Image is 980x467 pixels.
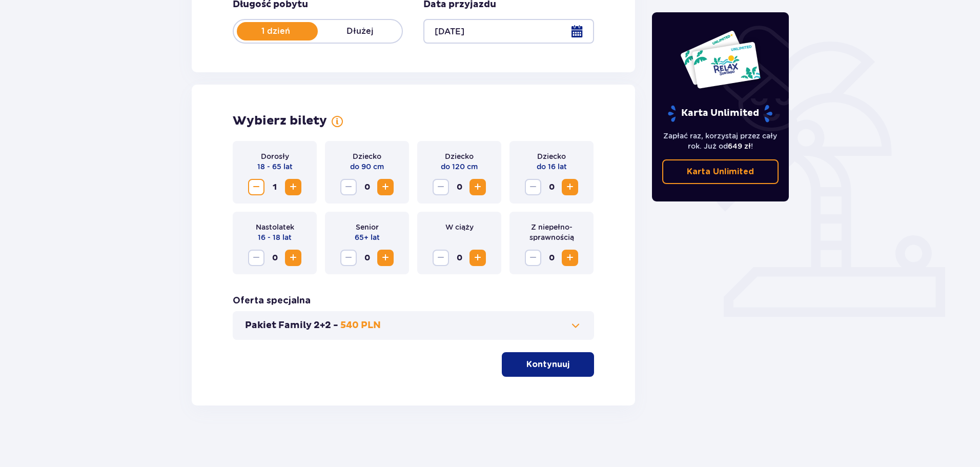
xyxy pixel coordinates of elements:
[258,232,292,242] p: 16 - 18 lat
[662,159,779,184] a: Karta Unlimited
[680,30,761,89] img: Dwie karty całoroczne do Suntago z napisem 'UNLIMITED RELAX', na białym tle z tropikalnymi liśćmi...
[728,142,751,150] span: 649 zł
[234,26,318,37] p: 1 dzień
[340,179,357,195] button: Zmniejsz
[318,26,402,37] p: Dłużej
[537,161,567,172] p: do 16 lat
[433,179,449,195] button: Zmniejsz
[340,319,381,332] p: 540 PLN
[543,250,560,266] span: 0
[687,166,754,177] p: Karta Unlimited
[356,222,379,232] p: Senior
[469,250,486,266] button: Zwiększ
[355,232,380,242] p: 65+ lat
[377,179,394,195] button: Zwiększ
[267,179,283,195] span: 1
[543,179,560,195] span: 0
[248,250,264,266] button: Zmniejsz
[445,222,474,232] p: W ciąży
[525,179,541,195] button: Zmniejsz
[245,319,582,332] button: Pakiet Family 2+2 -540 PLN
[667,105,773,123] p: Karta Unlimited
[525,250,541,266] button: Zmniejsz
[285,179,301,195] button: Zwiększ
[377,250,394,266] button: Zwiększ
[256,222,294,232] p: Nastolatek
[350,161,384,172] p: do 90 cm
[518,222,585,242] p: Z niepełno­sprawnością
[451,250,467,266] span: 0
[469,179,486,195] button: Zwiększ
[340,250,357,266] button: Zmniejsz
[445,151,474,161] p: Dziecko
[441,161,478,172] p: do 120 cm
[537,151,566,161] p: Dziecko
[433,250,449,266] button: Zmniejsz
[233,295,311,307] h3: Oferta specjalna
[353,151,381,161] p: Dziecko
[257,161,293,172] p: 18 - 65 lat
[502,352,594,377] button: Kontynuuj
[451,179,467,195] span: 0
[248,179,264,195] button: Zmniejsz
[562,179,578,195] button: Zwiększ
[233,113,327,129] h2: Wybierz bilety
[245,319,338,332] p: Pakiet Family 2+2 -
[267,250,283,266] span: 0
[359,250,375,266] span: 0
[662,131,779,151] p: Zapłać raz, korzystaj przez cały rok. Już od !
[562,250,578,266] button: Zwiększ
[261,151,289,161] p: Dorosły
[526,359,569,370] p: Kontynuuj
[285,250,301,266] button: Zwiększ
[359,179,375,195] span: 0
